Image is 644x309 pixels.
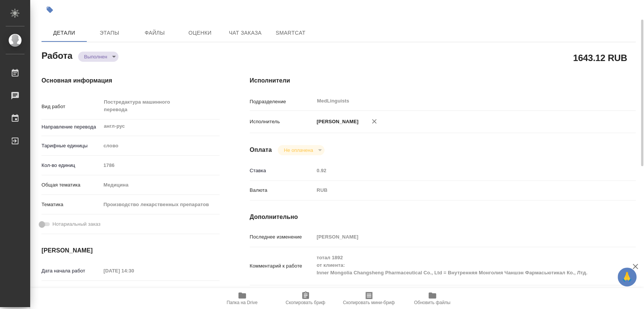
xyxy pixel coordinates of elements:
[41,162,101,169] p: Кол-во единиц
[101,160,219,171] input: Пустое поле
[101,179,219,191] div: Медицина
[250,187,314,194] p: Валюта
[314,184,603,197] div: RUB
[281,147,315,153] button: Не оплачена
[401,288,464,309] button: Обновить файлы
[101,198,219,211] div: Производство лекарственных препаратов
[41,142,101,150] p: Тарифные единицы
[52,220,100,228] span: Нотариальный заказ
[621,269,633,285] span: 🙏
[182,28,218,38] span: Оценки
[618,268,636,286] button: 🙏
[250,98,314,106] p: Подразделение
[286,300,325,305] span: Скопировать бриф
[41,267,101,275] p: Дата начала работ
[41,181,101,189] p: Общая тематика
[41,2,58,18] button: Добавить тэг
[91,28,128,38] span: Этапы
[82,54,109,60] button: Выполнен
[137,28,173,38] span: Файлы
[78,52,118,62] div: Выполнен
[41,123,101,131] p: Направление перевода
[101,139,219,152] div: слово
[250,233,314,241] p: Последнее изменение
[250,145,272,154] h4: Оплата
[250,76,636,85] h4: Исполнители
[414,300,450,305] span: Обновить файлы
[211,288,274,309] button: Папка на Drive
[101,265,167,276] input: Пустое поле
[573,51,627,64] h2: 1643.12 RUB
[250,167,314,174] p: Ставка
[250,213,636,222] h4: Дополнительно
[366,113,383,130] button: Удалить исполнителя
[314,251,603,279] textarea: тотал 1892 от клиента: Inner Mongolia Changsheng Pharmaceutical Co., Ltd = Внутренняя Монголия Ча...
[250,262,314,270] p: Комментарий к работе
[101,287,167,298] input: Пустое поле
[278,145,324,155] div: Выполнен
[41,246,220,255] h4: [PERSON_NAME]
[272,28,309,38] span: SmartCat
[227,300,258,305] span: Папка на Drive
[314,165,603,176] input: Пустое поле
[314,118,358,125] p: [PERSON_NAME]
[314,231,603,242] input: Пустое поле
[250,118,314,125] p: Исполнитель
[337,288,401,309] button: Скопировать мини-бриф
[41,48,72,62] h2: Работа
[41,103,101,110] p: Вид работ
[343,300,395,305] span: Скопировать мини-бриф
[41,201,101,208] p: Тематика
[227,28,263,38] span: Чат заказа
[41,76,220,85] h4: Основная информация
[274,288,337,309] button: Скопировать бриф
[46,28,82,38] span: Детали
